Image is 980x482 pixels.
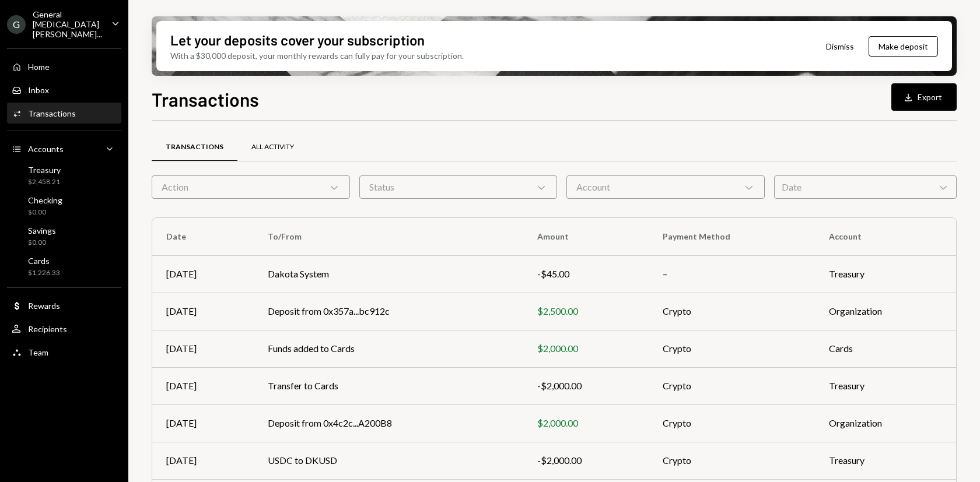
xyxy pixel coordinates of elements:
div: Transactions [166,142,223,152]
td: Treasury [815,442,956,479]
div: Rewards [28,301,60,311]
td: Crypto [649,404,815,442]
button: Dismiss [811,33,869,60]
div: Savings [28,226,56,235]
td: Dakota System [254,255,523,293]
div: $2,000.00 [537,342,635,356]
div: Action [152,175,350,199]
div: Checking [28,195,62,205]
div: -$2,000.00 [537,379,635,393]
div: Recipients [28,324,67,334]
div: Status [359,175,558,199]
div: -$2,000.00 [537,453,635,467]
td: Crypto [649,330,815,367]
h1: Transactions [152,87,259,111]
div: $0.00 [28,238,56,248]
td: Deposit from 0x357a...bc912c [254,293,523,330]
a: Transactions [7,103,121,124]
a: Team [7,342,121,363]
td: Funds added to Cards [254,330,523,367]
a: Inbox [7,79,121,100]
a: Checking$0.00 [7,192,121,220]
div: [DATE] [166,304,240,318]
div: G [7,15,26,34]
div: Inbox [28,85,49,95]
th: Amount [523,218,649,255]
div: Let your deposits cover your subscription [170,30,425,50]
div: [DATE] [166,342,240,356]
a: Treasury$2,458.21 [7,161,121,189]
div: General [MEDICAL_DATA][PERSON_NAME]... [33,9,102,39]
div: Date [774,175,957,199]
a: Cards$1,226.33 [7,252,121,280]
div: $2,458.21 [28,177,61,187]
div: Cards [28,256,60,266]
th: Payment Method [649,218,815,255]
td: Organization [815,404,956,442]
div: $1,226.33 [28,268,60,278]
div: -$45.00 [537,267,635,281]
div: Account [566,175,765,199]
div: $2,500.00 [537,304,635,318]
td: Crypto [649,293,815,330]
div: With a $30,000 deposit, your monthly rewards can fully pay for your subscription. [170,50,464,62]
div: Accounts [28,144,64,154]
td: Crypto [649,367,815,404]
div: Treasury [28,165,61,175]
a: Home [7,56,121,77]
th: Account [815,218,956,255]
td: Deposit from 0x4c2c...A200B8 [254,404,523,442]
div: [DATE] [166,416,240,430]
div: [DATE] [166,379,240,393]
td: Treasury [815,255,956,293]
div: All Activity [251,142,294,152]
td: Transfer to Cards [254,367,523,404]
div: $0.00 [28,207,62,217]
div: Team [28,347,48,357]
td: Treasury [815,367,956,404]
a: Transactions [152,132,237,162]
div: Transactions [28,108,76,118]
td: USDC to DKUSD [254,442,523,479]
td: Organization [815,293,956,330]
div: $2,000.00 [537,416,635,430]
td: – [649,255,815,293]
td: Crypto [649,442,815,479]
button: Export [891,83,957,111]
a: Rewards [7,295,121,316]
button: Make deposit [869,36,938,57]
a: Accounts [7,138,121,159]
th: Date [152,218,254,255]
a: Savings$0.00 [7,222,121,250]
div: [DATE] [166,453,240,467]
div: Home [28,62,50,72]
a: All Activity [237,132,308,162]
a: Recipients [7,318,121,339]
td: Cards [815,330,956,367]
div: [DATE] [166,267,240,281]
th: To/From [254,218,523,255]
